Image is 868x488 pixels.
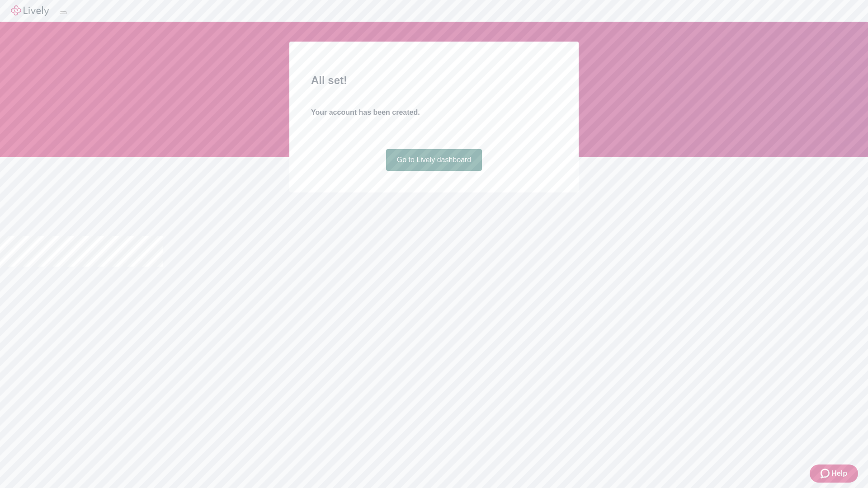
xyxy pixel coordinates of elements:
[311,107,557,118] h4: Your account has been created.
[810,465,858,483] button: Zendesk support iconHelp
[311,72,557,89] h2: All set!
[60,11,67,14] button: Log out
[831,468,847,479] span: Help
[11,5,49,16] img: Lively
[386,149,482,171] a: Go to Lively dashboard
[821,468,831,479] svg: Zendesk support icon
